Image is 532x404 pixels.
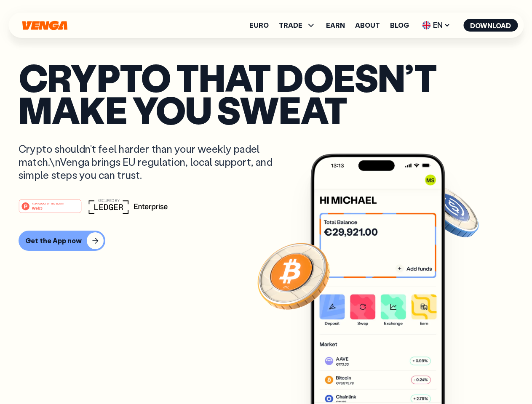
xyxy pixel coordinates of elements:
a: Blog [390,22,409,29]
img: USDC coin [420,181,481,242]
div: Get the App now [25,237,82,245]
p: Crypto shouldn’t feel harder than your weekly padel match.\nVenga brings EU regulation, local sup... [19,142,285,182]
img: Bitcoin [256,238,331,314]
svg: Home [21,21,68,30]
button: Download [463,19,518,32]
a: Euro [249,22,269,29]
tspan: Web3 [32,205,43,210]
tspan: #1 PRODUCT OF THE MONTH [32,202,64,205]
span: TRADE [279,20,316,30]
button: Get the App now [19,231,105,251]
a: Earn [326,22,345,29]
span: TRADE [279,22,302,29]
span: EN [419,19,453,32]
a: Get the App now [19,231,513,251]
a: #1 PRODUCT OF THE MONTHWeb3 [19,204,82,215]
p: Crypto that doesn’t make you sweat [19,61,513,125]
a: About [355,22,380,29]
img: flag-uk [422,21,430,29]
